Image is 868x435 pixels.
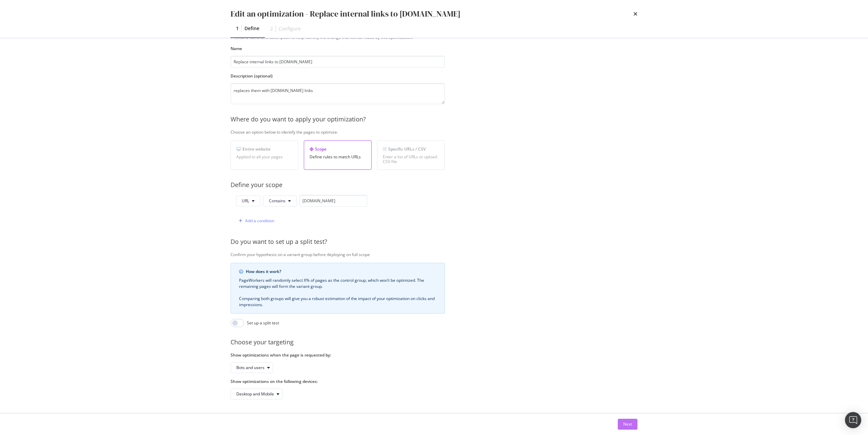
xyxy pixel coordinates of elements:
div: Define [244,25,259,32]
div: Do you want to set up a split test? [231,237,671,246]
div: times [633,8,637,20]
textarea: replaces them with [DOMAIN_NAME] links [231,83,445,104]
div: Configure [279,25,301,32]
div: How does it work? [246,269,436,275]
button: Desktop and Mobile [231,389,282,399]
div: Set up a split test [247,320,279,326]
div: Choose your targeting [231,338,671,347]
label: Description (optional) [231,73,445,79]
div: Define your scope [231,181,671,189]
button: Add a condition [236,215,274,226]
div: Desktop and Mobile [236,392,274,396]
span: Contains [269,198,285,204]
button: Contains [263,196,297,206]
div: Open Intercom Messenger [845,412,861,428]
div: Scope [310,146,366,152]
div: Applied to all your pages [236,155,293,159]
label: Show optimizations on the following devices: [231,379,445,384]
div: Where do you want to apply your optimization? [231,115,671,124]
button: Next [618,419,637,430]
div: Confirm your hypothesis on a variant group before deploying on full scope [231,252,671,257]
div: 1 [236,25,239,32]
div: Specific URLs / CSV [383,146,439,152]
div: 2 [270,25,273,32]
div: info banner [231,263,445,314]
label: Name [231,46,445,51]
button: Bots and users [231,362,273,373]
div: Add a condition [245,218,274,224]
div: Define rules to match URLs [310,155,366,159]
div: PageWorkers will randomly select X% of pages as the control group, which won’t be optimized. The ... [239,277,436,308]
label: Show optimizations when the page is requested by: [231,352,445,358]
button: URL [236,196,260,206]
div: Next [623,421,632,427]
span: URL [242,198,249,204]
div: Entire website [236,146,293,152]
div: Bots and users [236,366,264,370]
div: Enter a list of URLs or upload CSV file [383,155,439,164]
input: Enter an optimization name to easily find it back [231,56,445,68]
div: Edit an optimization - Replace internal links to [DOMAIN_NAME] [231,8,460,20]
div: Choose an option below to identify the pages to optimize. [231,129,671,135]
